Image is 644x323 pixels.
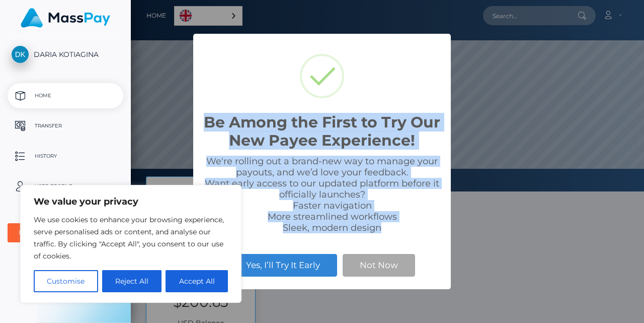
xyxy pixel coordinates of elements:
button: Accept All [166,270,228,292]
button: Reject All [102,270,162,292]
button: User Agreements [8,223,123,242]
h2: Be Among the First to Try Our New Payee Experience! [203,113,441,150]
div: We're rolling out a brand-new way to manage your payouts, and we’d love your feedback. Want early... [203,156,441,233]
button: Yes, I’ll Try It Early [229,254,337,276]
p: Home [12,88,119,103]
p: We use cookies to enhance your browsing experience, serve personalised ads or content, and analys... [34,214,228,262]
li: Sleek, modern design [223,222,441,233]
p: User Profile [12,179,119,194]
button: Not Now [343,254,415,276]
div: User Agreements [19,229,101,237]
li: Faster navigation [223,200,441,211]
img: MassPay [21,8,110,28]
span: DARIA KOTIAGINA [8,50,123,59]
button: Customise [34,270,98,292]
p: We value your privacy [34,196,228,208]
li: More streamlined workflows [223,211,441,222]
p: Transfer [12,118,119,134]
div: We value your privacy [20,185,242,303]
p: History [12,149,119,164]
